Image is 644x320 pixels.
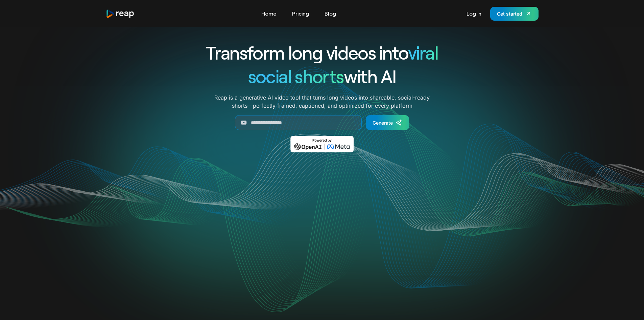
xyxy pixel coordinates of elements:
[366,115,409,130] a: Generate
[321,8,339,19] a: Blog
[258,8,280,19] a: Home
[186,162,458,299] video: Your browser does not support the video tag.
[289,8,312,19] a: Pricing
[408,41,438,63] span: viral
[106,9,135,18] a: home
[463,8,485,19] a: Log in
[106,9,135,18] img: reap logo
[373,119,393,126] div: Generate
[214,93,430,110] p: Reap is a generative AI video tool that turns long videos into shareable, social-ready shorts—per...
[182,115,463,130] form: Generate Form
[248,65,344,87] span: social shorts
[290,136,354,152] img: Powered by OpenAI & Meta
[490,7,539,21] a: Get started
[182,41,463,64] h1: Transform long videos into
[182,64,463,88] h1: with AI
[497,10,522,17] div: Get started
